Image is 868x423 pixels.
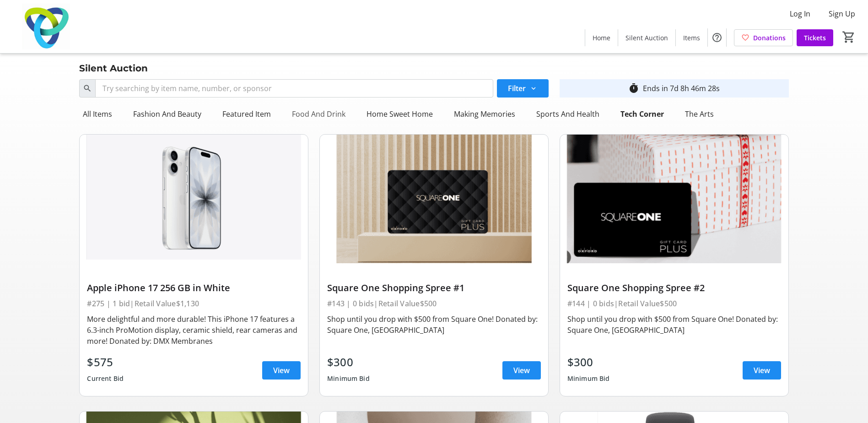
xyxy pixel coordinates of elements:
[754,365,770,376] span: View
[79,105,116,123] div: All Items
[5,4,87,49] img: Trillium Health Partners Foundation's Logo
[327,297,541,310] div: #143 | 0 bids | Retail Value $500
[676,29,707,46] a: Items
[80,135,308,263] img: Apple iPhone 17 256 GB in White
[628,83,639,94] mat-icon: timer_outline
[87,297,301,310] div: #275 | 1 bid | Retail Value $1,130
[87,354,124,370] div: $575
[502,361,541,380] a: View
[288,105,349,123] div: Food And Drink
[743,361,781,380] a: View
[829,8,855,19] span: Sign Up
[734,29,793,46] a: Donations
[790,8,810,19] span: Log In
[821,6,863,21] button: Sign Up
[497,79,549,98] button: Filter
[618,29,675,46] a: Silent Auction
[74,61,153,76] div: Silent Auction
[327,314,541,336] div: Shop until you drop with $500 from Square One! Donated by: Square One, [GEOGRAPHIC_DATA]
[87,370,124,387] div: Current Bid
[95,79,493,98] input: Try searching by item name, number, or sponsor
[593,33,610,43] span: Home
[219,105,275,123] div: Featured Item
[450,105,519,123] div: Making Memories
[797,29,833,46] a: Tickets
[567,314,781,336] div: Shop until you drop with $500 from Square One! Donated by: Square One, [GEOGRAPHIC_DATA]
[320,135,548,263] img: Square One Shopping Spree #1
[567,282,781,293] div: Square One Shopping Spree #2
[804,33,826,43] span: Tickets
[683,33,700,43] span: Items
[87,282,301,293] div: Apple iPhone 17 256 GB in White
[273,365,290,376] span: View
[841,29,857,45] button: Cart
[363,105,437,123] div: Home Sweet Home
[617,105,668,123] div: Tech Corner
[513,365,530,376] span: View
[567,370,610,387] div: Minimum Bid
[262,361,301,380] a: View
[681,105,717,123] div: The Arts
[327,370,370,387] div: Minimum Bid
[782,6,818,21] button: Log In
[87,314,301,347] div: More delightful and more durable! This iPhone 17 features a 6.3-inch ProMotion display, ceramic s...
[708,28,726,47] button: Help
[327,282,541,293] div: Square One Shopping Spree #1
[567,297,781,310] div: #144 | 0 bids | Retail Value $500
[585,29,618,46] a: Home
[567,354,610,370] div: $300
[625,33,668,43] span: Silent Auction
[560,135,788,263] img: Square One Shopping Spree #2
[327,354,370,370] div: $300
[533,105,603,123] div: Sports And Health
[129,105,205,123] div: Fashion And Beauty
[753,33,786,43] span: Donations
[508,83,526,94] span: Filter
[643,83,720,94] div: Ends in 7d 8h 46m 28s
